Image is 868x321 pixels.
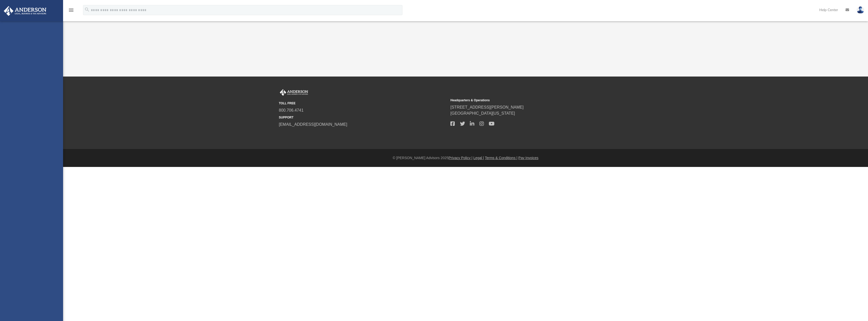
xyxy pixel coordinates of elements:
small: SUPPORT [279,115,447,120]
a: [STREET_ADDRESS][PERSON_NAME] [450,105,524,109]
small: TOLL FREE [279,101,447,106]
div: © [PERSON_NAME] Advisors 2025 [63,155,868,161]
a: Pay Invoices [518,156,538,160]
a: [GEOGRAPHIC_DATA][US_STATE] [450,111,515,115]
a: menu [68,10,74,13]
a: 800.706.4741 [279,108,304,112]
a: Privacy Policy | [449,156,473,160]
i: menu [68,7,74,13]
img: Anderson Advisors Platinum Portal [279,89,309,96]
img: Anderson Advisors Platinum Portal [2,6,48,16]
img: User Pic [857,6,864,14]
a: [EMAIL_ADDRESS][DOMAIN_NAME] [279,122,347,127]
i: search [84,7,90,12]
small: Headquarters & Operations [450,98,618,103]
a: Legal | [473,156,484,160]
a: Terms & Conditions | [485,156,518,160]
